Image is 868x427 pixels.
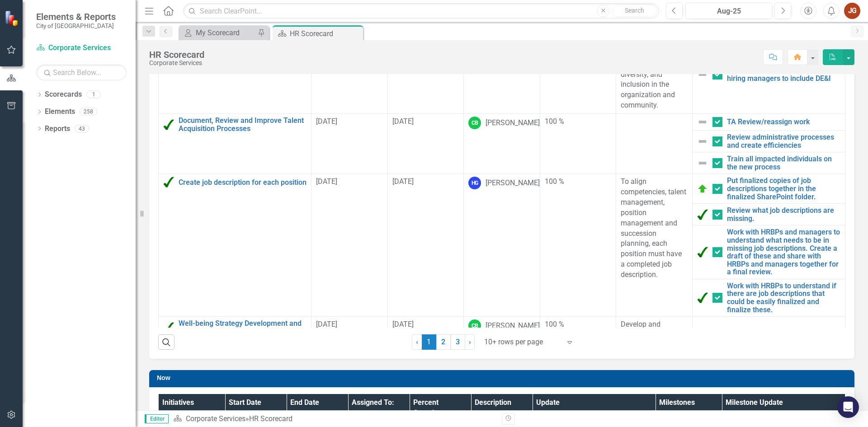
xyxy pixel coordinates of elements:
[545,117,612,127] div: 100 %
[685,3,772,19] button: Aug-25
[392,177,414,186] span: [DATE]
[692,279,845,316] td: Double-Click to Edit Right Click for Context Menu
[540,317,616,416] td: Double-Click to Edit
[387,317,464,416] td: Double-Click to Edit
[173,414,495,424] div: »
[697,158,708,169] img: Not Defined
[468,319,481,332] div: CB
[464,174,540,317] td: Double-Click to Edit
[290,28,361,39] div: HR Scorecard
[545,177,612,187] div: 100 %
[387,174,464,317] td: Double-Click to Edit
[80,108,97,116] div: 258
[612,5,657,17] button: Search
[697,117,708,127] img: Not Defined
[464,113,540,174] td: Double-Click to Edit
[469,338,471,346] span: ›
[616,317,693,416] td: Double-Click to Edit
[697,247,708,258] img: Completed
[36,11,116,22] span: Elements & Reports
[697,69,708,80] img: Not Defined
[625,7,644,14] span: Search
[179,178,307,187] a: Create job description for each position
[545,319,612,330] div: 100 %
[159,174,311,317] td: Double-Click to Edit Right Click for Context Menu
[486,321,540,331] div: [PERSON_NAME]
[540,174,616,317] td: Double-Click to Edit
[316,117,337,126] span: [DATE]
[486,118,540,128] div: [PERSON_NAME]
[436,334,451,350] a: 2
[159,317,311,416] td: Double-Click to Edit Right Click for Context Menu
[540,113,616,174] td: Double-Click to Edit
[727,228,840,276] a: Work with HRBPs and managers to understand what needs to be in missing job descriptions. Create a...
[692,64,845,114] td: Double-Click to Edit Right Click for Context Menu
[727,206,840,222] a: Review what job descriptions are missing.
[159,113,311,174] td: Double-Click to Edit Right Click for Context Menu
[183,3,659,19] input: Search ClearPoint...
[145,414,169,423] span: Editor
[697,183,708,194] img: On Target
[186,414,245,423] a: Corporate Services
[157,375,850,381] h3: Now
[692,204,845,225] td: Double-Click to Edit Right Click for Context Menu
[163,177,174,188] img: Completed
[697,292,708,303] img: Completed
[486,178,540,188] div: [PERSON_NAME]
[451,334,465,350] a: 3
[621,177,686,279] span: To align competencies, talent management, position management and succession planning, each posit...
[616,113,693,174] td: Double-Click to Edit
[149,60,204,66] div: Corporate Services
[36,65,127,80] input: Search Below...
[179,319,307,335] a: Well-being Strategy Development and Implementation
[692,113,845,130] td: Double-Click to Edit Right Click for Context Menu
[697,136,708,147] img: Not Defined
[692,152,845,174] td: Double-Click to Edit Right Click for Context Menu
[468,177,481,189] div: HG
[149,50,204,60] div: HR Scorecard
[697,209,708,220] img: Completed
[727,155,840,171] a: Train all impacted individuals on the new process
[692,130,845,152] td: Double-Click to Edit Right Click for Context Menu
[181,27,255,38] a: My Scorecard
[392,117,414,126] span: [DATE]
[727,133,840,149] a: Review administrative processes and create efficiencies
[727,282,840,314] a: Work with HRBPs to understand if there are job descriptions that could be easily finalized and fi...
[86,91,101,99] div: 1
[464,317,540,416] td: Double-Click to Edit
[75,125,89,132] div: 43
[163,322,174,333] img: Completed
[844,3,860,19] button: JG
[311,174,388,317] td: Double-Click to Edit
[45,89,82,100] a: Scorecards
[163,119,174,130] img: Completed
[249,414,292,423] div: HR Scorecard
[692,174,845,204] td: Double-Click to Edit Right Click for Context Menu
[311,317,388,416] td: Double-Click to Edit
[692,225,845,279] td: Double-Click to Edit Right Click for Context Menu
[387,113,464,174] td: Double-Click to Edit
[621,320,689,411] span: Develop and implement a formal strategy that demonstrates our commitment to supporting employee w...
[727,66,840,82] a: Update recruitment training for hiring managers to include DE&I
[36,43,127,53] a: Corporate Services
[727,177,840,201] a: Put finalized copies of job descriptions together in the finalized SharePoint folder.
[837,396,859,418] div: Open Intercom Messenger
[45,107,75,117] a: Elements
[727,118,840,126] a: TA Review/reassign work
[616,174,693,317] td: Double-Click to Edit
[689,6,769,17] div: Aug-25
[316,320,337,328] span: [DATE]
[468,117,481,129] div: CB
[416,338,418,346] span: ‹
[5,10,20,26] img: ClearPoint Strategy
[45,124,70,134] a: Reports
[196,27,255,38] div: My Scorecard
[36,22,116,29] small: City of [GEOGRAPHIC_DATA]
[392,320,414,328] span: [DATE]
[316,177,337,186] span: [DATE]
[311,113,388,174] td: Double-Click to Edit
[422,334,436,350] span: 1
[179,117,307,132] a: Document, Review and Improve Talent Acquisition Processes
